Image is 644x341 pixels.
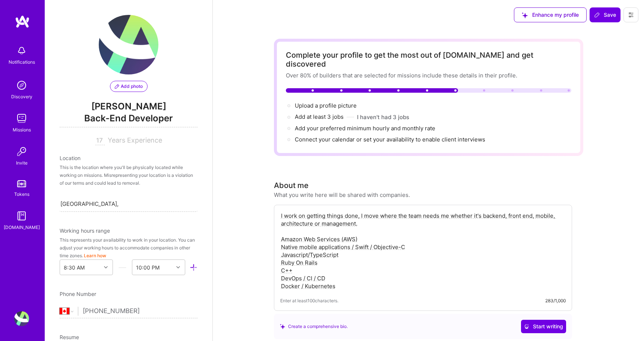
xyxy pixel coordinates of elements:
div: What you write here will be shared with companies. [274,191,410,199]
div: Missions [13,126,31,134]
span: Upload a profile picture [295,102,357,109]
i: icon Chevron [104,265,108,269]
div: 8:30 AM [64,264,85,271]
div: 10:00 PM [136,264,160,271]
button: Start writing [521,320,566,333]
span: Add photo [115,83,143,90]
div: About me [274,180,309,191]
img: teamwork [14,111,29,126]
span: Start writing [524,323,563,330]
span: Resume [60,334,79,340]
div: This is the location where you'll be physically located while working on missions. Misrepresentin... [60,163,198,187]
div: Invite [16,159,28,167]
input: +1 (000) 000-0000 [83,300,198,322]
span: [PERSON_NAME] [60,101,198,112]
i: icon HorizontalInLineDivider [119,264,126,271]
div: Tokens [14,190,29,198]
img: tokens [17,180,26,187]
i: icon PencilPurple [115,84,119,89]
div: [DOMAIN_NAME] [4,223,40,231]
img: discovery [14,78,29,93]
img: User Avatar [14,311,29,326]
div: Notifications [9,58,35,66]
div: Create a comprehensive bio. [280,322,348,330]
button: Add photo [110,81,148,92]
span: Add your preferred minimum hourly and monthly rate [295,125,435,132]
i: icon SuggestedTeams [522,12,528,18]
a: User Avatar [12,311,31,326]
div: 283/1,000 [545,297,566,305]
button: Save [590,7,621,22]
textarea: I work on getting things done, I move where the team needs me whether it's backend, front end, mo... [280,211,566,291]
span: Connect your calendar or set your availability to enable client interviews [295,136,485,143]
span: Add at least 3 jobs [295,113,344,120]
div: Location [60,154,198,162]
img: User Avatar [99,15,158,74]
div: Complete your profile to get the most out of [DOMAIN_NAME] and get discovered [286,51,571,68]
button: I haven't had 3 jobs [357,113,409,121]
div: Discovery [11,93,32,101]
div: Over 80% of builders that are selected for missions include these details in their profile. [286,71,571,79]
span: Working hours range [60,227,110,234]
span: Enhance my profile [522,11,579,19]
span: Years Experience [108,136,162,144]
input: XX [95,136,105,145]
img: logo [15,15,30,28]
img: bell [14,43,29,58]
span: Back-End Developer [60,112,198,127]
i: icon SuggestedTeams [280,324,285,329]
span: Enter at least 100 characters. [280,297,338,305]
img: guide book [14,208,29,223]
img: Invite [14,144,29,159]
button: Enhance my profile [514,7,587,22]
button: Learn how [84,252,106,259]
span: Phone Number [60,291,96,297]
i: icon Chevron [176,265,180,269]
span: Save [594,11,616,19]
i: icon CrystalBallWhite [524,324,529,329]
div: This represents your availability to work in your location. You can adjust your working hours to ... [60,236,198,259]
